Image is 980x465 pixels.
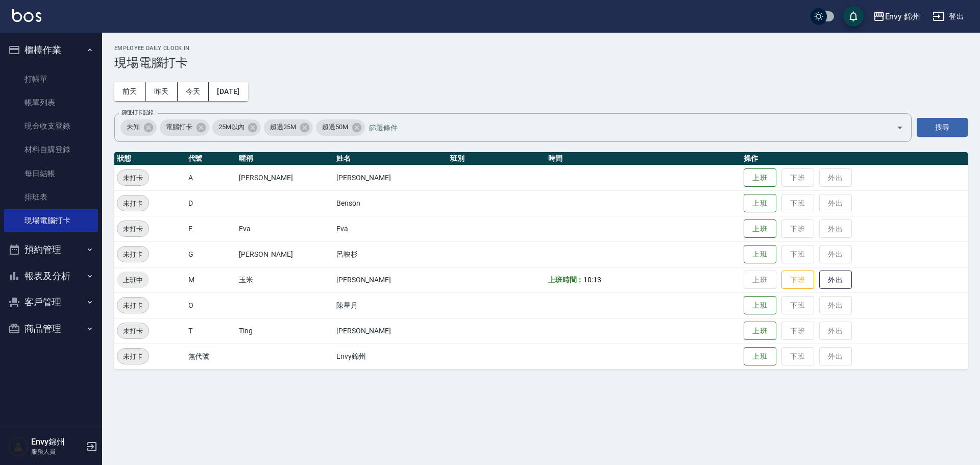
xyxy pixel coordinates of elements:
[781,271,814,289] button: 下班
[146,82,178,101] button: 昨天
[186,241,236,267] td: G
[741,152,968,165] th: 操作
[583,276,601,284] span: 10:13
[236,152,334,165] th: 暱稱
[548,276,584,284] b: 上班時間：
[4,37,98,63] button: 櫃檯作業
[117,300,149,311] span: 未打卡
[744,219,776,238] button: 上班
[4,236,98,263] button: 預約管理
[114,56,968,70] h3: 現場電腦打卡
[4,67,98,91] a: 打帳單
[212,122,251,132] span: 25M以內
[334,344,448,369] td: Envy錦州
[744,347,776,366] button: 上班
[117,351,149,362] span: 未打卡
[4,138,98,161] a: 材料自購登錄
[744,322,776,340] button: 上班
[843,6,864,27] button: save
[236,267,334,292] td: 玉米
[819,271,852,289] button: 外出
[917,118,968,137] button: 搜尋
[114,45,968,52] h2: Employee Daily Clock In
[334,216,448,241] td: Eva
[120,119,157,136] div: 未知
[885,10,921,23] div: Envy 錦州
[928,7,968,26] button: 登出
[186,216,236,241] td: E
[264,122,302,132] span: 超過25M
[236,318,334,344] td: Ting
[209,82,248,101] button: [DATE]
[186,267,236,292] td: M
[12,9,41,22] img: Logo
[892,119,908,136] button: Open
[8,436,29,457] img: Person
[334,152,448,165] th: 姓名
[4,162,98,185] a: 每日結帳
[114,82,146,101] button: 前天
[186,190,236,216] td: D
[186,344,236,369] td: 無代號
[186,165,236,190] td: A
[117,224,149,234] span: 未打卡
[160,119,209,136] div: 電腦打卡
[744,245,776,264] button: 上班
[212,119,261,136] div: 25M以內
[546,152,741,165] th: 時間
[117,249,149,260] span: 未打卡
[186,152,236,165] th: 代號
[4,209,98,232] a: 現場電腦打卡
[744,194,776,213] button: 上班
[264,119,313,136] div: 超過25M
[744,168,776,187] button: 上班
[4,289,98,315] button: 客戶管理
[744,296,776,315] button: 上班
[178,82,209,101] button: 今天
[186,318,236,344] td: T
[334,165,448,190] td: [PERSON_NAME]
[4,114,98,138] a: 現金收支登錄
[236,241,334,267] td: [PERSON_NAME]
[186,292,236,318] td: O
[334,267,448,292] td: [PERSON_NAME]
[117,326,149,336] span: 未打卡
[334,318,448,344] td: [PERSON_NAME]
[334,292,448,318] td: 陳星月
[334,190,448,216] td: Benson
[4,91,98,114] a: 帳單列表
[117,198,149,209] span: 未打卡
[160,122,199,132] span: 電腦打卡
[117,275,149,285] span: 上班中
[31,437,83,447] h5: Envy錦州
[236,165,334,190] td: [PERSON_NAME]
[114,152,186,165] th: 狀態
[117,173,149,183] span: 未打卡
[316,119,365,136] div: 超過50M
[448,152,546,165] th: 班別
[31,447,83,456] p: 服務人員
[4,185,98,209] a: 排班表
[120,122,146,132] span: 未知
[316,122,354,132] span: 超過50M
[869,6,925,27] button: Envy 錦州
[236,216,334,241] td: Eva
[366,118,878,136] input: 篩選條件
[121,109,154,116] label: 篩選打卡記錄
[4,263,98,289] button: 報表及分析
[334,241,448,267] td: 呂映杉
[4,315,98,342] button: 商品管理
